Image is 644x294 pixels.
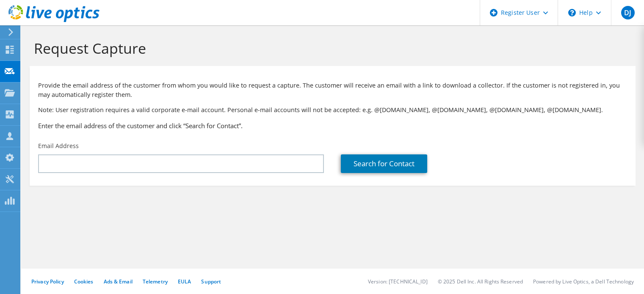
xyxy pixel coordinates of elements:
[621,6,635,19] span: DJ
[38,81,627,99] p: Provide the email address of the customer from whom you would like to request a capture. The cust...
[201,278,221,285] a: Support
[104,278,133,285] a: Ads & Email
[38,142,79,150] label: Email Address
[31,278,64,285] a: Privacy Policy
[38,105,627,115] p: Note: User registration requires a valid corporate e-mail account. Personal e-mail accounts will ...
[341,154,427,173] a: Search for Contact
[438,278,523,285] li: © 2025 Dell Inc. All Rights Reserved
[143,278,168,285] a: Telemetry
[533,278,634,285] li: Powered by Live Optics, a Dell Technology
[178,278,191,285] a: EULA
[38,121,627,130] h3: Enter the email address of the customer and click “Search for Contact”.
[568,9,576,16] svg: \n
[34,39,627,57] h1: Request Capture
[74,278,94,285] a: Cookies
[368,278,428,285] li: Version: [TECHNICAL_ID]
